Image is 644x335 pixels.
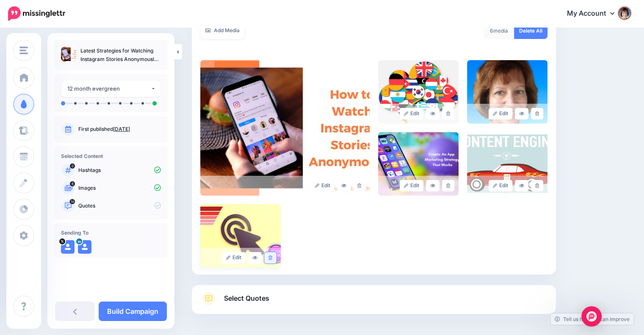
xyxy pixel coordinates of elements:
[78,166,161,174] p: Hashtags
[514,22,547,39] a: Delete All
[80,47,161,64] p: Latest Strategies for Watching Instagram Stories Anonymously (+ Free Tools)
[78,202,161,210] p: Quotes
[61,230,161,236] h4: Sending To
[70,181,75,186] span: 6
[200,204,281,268] img: 608a5d949fcd30b64e93535c62babf4e_large.jpg
[78,184,161,192] p: Images
[78,240,91,254] img: user_default_image.png
[311,180,335,191] a: Edit
[19,47,28,54] img: menu.png
[61,240,75,254] img: user_default_image.png
[484,22,514,39] div: media
[200,60,370,196] img: 6184b962ac197ba166a9c24c1b05706f_large.jpg
[222,252,246,263] a: Edit
[550,313,634,325] a: Tell us how we can improve
[467,60,547,124] img: e21e0273004d51f79f29b1f2ba869421_large.jpg
[61,47,76,62] img: 6184b962ac197ba166a9c24c1b05706f_thumb.jpg
[558,3,631,24] a: My Account
[467,132,547,196] img: 7214bb89992bac2b1242d93465d07613_large.jpg
[70,199,75,204] span: 14
[61,80,161,97] button: 12 month evergreen
[78,125,161,133] p: First published
[67,84,151,94] div: 12 month evergreen
[224,293,269,304] span: Select Quotes
[200,22,245,39] a: Add Media
[489,180,513,191] a: Edit
[113,126,130,132] a: [DATE]
[200,292,547,314] a: Select Quotes
[581,306,602,327] div: Open Intercom Messenger
[70,163,75,169] span: 0
[378,60,459,124] img: cb9901b5604cc4c1f54c90a8045b1502_large.jpg
[378,132,459,196] img: 5c84312236340f3c26222f62d36a5d7f_large.jpg
[61,153,161,159] h4: Selected Content
[400,180,424,191] a: Edit
[400,108,424,119] a: Edit
[489,108,513,119] a: Edit
[490,28,493,34] span: 6
[8,6,65,21] img: Missinglettr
